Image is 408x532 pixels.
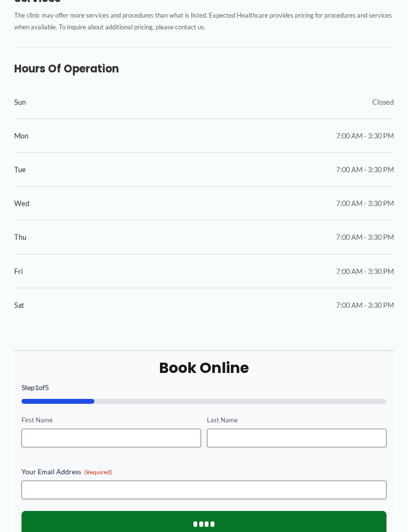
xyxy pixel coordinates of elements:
span: (Required) [84,468,112,476]
span: Fri [14,265,23,278]
span: Sat [14,299,24,312]
span: 7:00 AM - 3:30 PM [336,163,394,176]
h3: Hours of Operation [14,62,394,76]
span: 7:00 AM - 3:30 PM [336,197,394,210]
span: 7:00 AM - 3:30 PM [336,299,394,312]
span: 7:00 AM - 3:30 PM [336,129,394,142]
span: Wed [14,197,29,210]
span: Thu [14,231,26,244]
span: 7:00 AM - 3:30 PM [336,231,394,244]
p: The clinic may offer more services and procedures than what is listed. Expected Healthcare provid... [14,9,394,33]
span: Closed [372,95,394,109]
span: Tue [14,163,26,176]
span: 7:00 AM - 3:30 PM [336,265,394,278]
p: Step of [22,384,387,391]
span: Mon [14,129,28,142]
h2: Book Online [22,358,387,377]
label: Your Email Address [22,467,387,477]
span: 1 [35,383,39,392]
span: Sun [14,95,26,109]
span: 5 [45,383,49,392]
label: Last Name [207,416,386,425]
label: First Name [22,416,201,425]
